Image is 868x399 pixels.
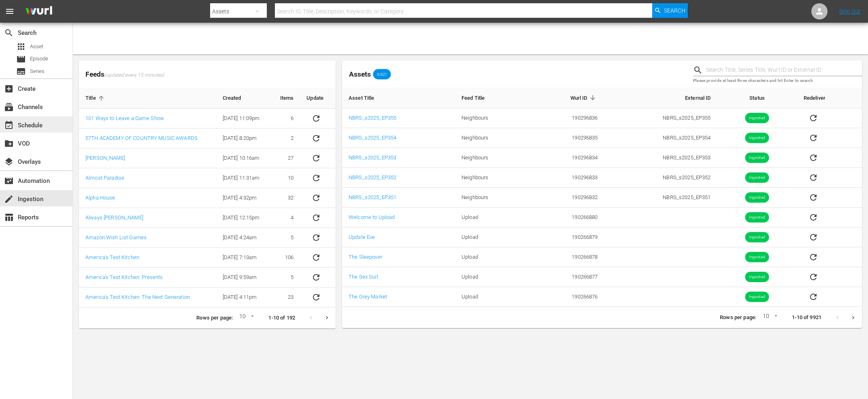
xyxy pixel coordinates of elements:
[455,128,529,148] td: Neighbours
[271,188,300,208] td: 32
[216,129,271,148] td: [DATE] 8:20pm
[745,175,769,181] span: Ingested
[85,155,125,161] a: [PERSON_NAME]
[570,94,598,101] span: Wurl ID
[271,208,300,228] td: 4
[85,135,198,141] a: 57TH ACADEMY OF COUNTRY MUSIC AWARDS
[216,228,271,248] td: [DATE] 4:24am
[349,214,395,220] a: Welcome to Upload
[216,287,271,307] td: [DATE] 4:11pm
[745,135,769,141] span: Ingested
[16,42,26,51] span: Asset
[271,129,300,148] td: 2
[720,314,756,322] p: Rows per page:
[529,168,604,188] td: 190296833
[5,6,15,16] span: menu
[745,215,769,221] span: Ingested
[652,3,688,18] button: Search
[759,311,779,324] div: 10
[319,310,335,326] button: Next page
[604,108,717,128] td: NBRS_s2025_EP355
[604,168,717,188] td: NBRS_s2025_EP352
[104,72,164,79] span: (updated every 15 minutes)
[717,88,797,108] th: Status
[349,70,371,78] span: Assets
[4,212,14,222] span: Reports
[271,248,300,268] td: 106
[349,294,387,300] a: The Grey Market
[745,294,769,300] span: Ingested
[271,168,300,188] td: 10
[300,88,336,109] th: Update
[85,175,124,181] a: Almost Paradise
[85,254,139,260] a: America's Test Kitchen
[745,274,769,280] span: Ingested
[4,28,14,38] span: Search
[349,174,396,180] a: NBRS_s2025_EP352
[839,8,860,15] a: Sign Out
[529,247,604,267] td: 190266878
[85,215,143,221] a: Always [PERSON_NAME]
[529,188,604,208] td: 190296832
[349,135,396,141] a: NBRS_s2025_EP354
[4,84,14,94] span: Create
[79,88,336,307] table: sticky table
[455,267,529,287] td: Upload
[349,234,375,240] a: Update Eve
[349,254,382,260] a: The Sleepover
[706,64,862,76] input: Search Title, Series Title, Wurl ID or External ID
[455,227,529,247] td: Upload
[271,88,300,109] th: Items
[529,128,604,148] td: 190296835
[349,154,396,161] a: NBRS_s2025_EP353
[604,88,717,108] th: External ID
[455,188,529,208] td: Neighbours
[85,195,115,201] a: Alpha House
[85,94,106,102] span: Title
[4,102,14,112] span: Channels
[745,195,769,201] span: Ingested
[236,312,255,324] div: 10
[30,43,43,51] span: Asset
[271,228,300,248] td: 5
[529,287,604,307] td: 190266876
[349,115,396,121] a: NBRS_s2025_EP355
[271,109,300,129] td: 6
[455,208,529,227] td: Upload
[455,88,529,108] th: Feed Title
[529,208,604,227] td: 190266880
[16,66,26,76] span: Series
[604,148,717,168] td: NBRS_s2025_EP353
[745,254,769,260] span: Ingested
[342,88,862,307] table: sticky table
[529,108,604,128] td: 190296836
[271,148,300,168] td: 27
[196,314,233,322] p: Rows per page:
[349,274,378,280] a: The Sex Suit
[349,194,396,200] a: NBRS_s2025_EP351
[792,314,821,322] p: 1-10 of 9921
[455,168,529,188] td: Neighbours
[455,108,529,128] td: Neighbours
[745,234,769,240] span: Ingested
[85,294,190,300] a: America's Test Kitchen: The Next Generation
[455,247,529,267] td: Upload
[845,310,861,326] button: Next page
[529,267,604,287] td: 190266877
[85,115,164,121] a: 101 Ways to Leave a Game Show
[4,139,14,148] span: create_new_folder
[693,77,862,84] p: Please provide at least three characters and hit Enter to search
[4,157,14,167] span: Overlays
[79,68,336,81] span: Feeds
[85,274,163,280] a: America's Test Kitchen: Presents
[745,155,769,161] span: Ingested
[216,268,271,287] td: [DATE] 9:59am
[745,115,769,121] span: Ingested
[664,3,685,18] span: Search
[216,148,271,168] td: [DATE] 10:16am
[455,287,529,307] td: Upload
[30,55,48,63] span: Episode
[4,176,14,186] span: Automation
[271,268,300,287] td: 5
[16,54,26,64] span: Episode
